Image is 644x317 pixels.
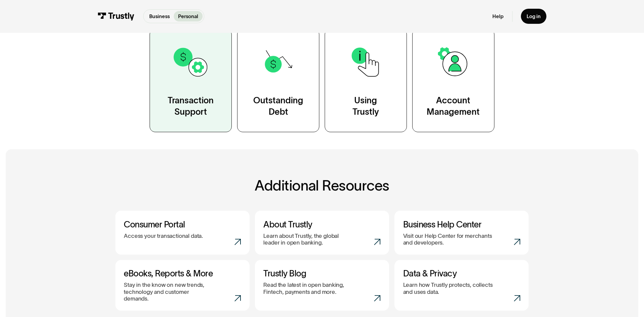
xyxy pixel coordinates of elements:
[124,281,214,302] p: Stay in the know on new trends, technology and customer demands.
[124,219,241,230] h3: Consumer Portal
[403,232,494,246] p: Visit our Help Center for merchants and developers.
[150,29,232,132] a: TransactionSupport
[412,29,494,132] a: AccountManagement
[168,95,214,118] div: Transaction Support
[325,29,407,132] a: UsingTrustly
[353,95,379,118] div: Using Trustly
[124,232,203,239] p: Access your transactional data.
[527,13,541,19] div: Log in
[263,268,380,279] h3: Trustly Blog
[263,232,354,246] p: Learn about Trustly, the global leader in open banking.
[255,260,389,311] a: Trustly BlogRead the latest in open banking, Fintech, payments and more.
[492,13,503,19] a: Help
[403,281,494,295] p: Learn how Trustly protects, collects and uses data.
[237,29,319,132] a: OutstandingDebt
[145,11,174,21] a: Business
[174,11,202,21] a: Personal
[427,95,480,118] div: Account Management
[403,219,520,230] h3: Business Help Center
[263,219,380,230] h3: About Trustly
[115,178,529,194] h2: Additional Resources
[115,260,250,311] a: eBooks, Reports & MoreStay in the know on new trends, technology and customer demands.
[394,260,529,311] a: Data & PrivacyLearn how Trustly protects, collects and uses data.
[98,12,135,20] img: Trustly Logo
[394,211,529,255] a: Business Help CenterVisit our Help Center for merchants and developers.
[178,13,198,20] p: Personal
[403,268,520,279] h3: Data & Privacy
[263,281,354,295] p: Read the latest in open banking, Fintech, payments and more.
[149,13,170,20] p: Business
[255,211,389,255] a: About TrustlyLearn about Trustly, the global leader in open banking.
[521,9,546,24] a: Log in
[124,268,241,279] h3: eBooks, Reports & More
[253,95,303,118] div: Outstanding Debt
[115,211,250,255] a: Consumer PortalAccess your transactional data.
